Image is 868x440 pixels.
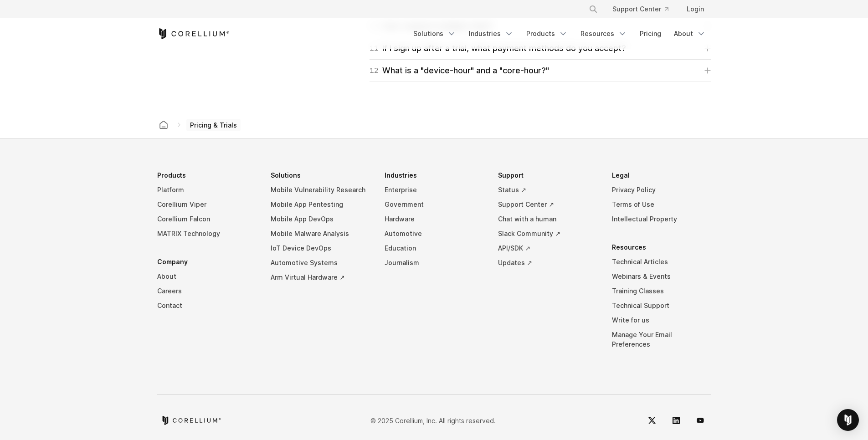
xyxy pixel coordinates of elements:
a: Industries [463,26,519,42]
span: Pricing & Trials [186,119,241,132]
a: Automotive [385,226,484,241]
a: Careers [157,284,257,298]
a: 12What is a "device-hour" and a "core-hour?" [370,64,711,77]
a: Corellium home [161,416,221,425]
a: Corellium Falcon [157,212,257,226]
a: Pricing [634,26,667,42]
a: Technical Support [612,298,711,313]
a: MATRIX Technology [157,226,257,241]
a: Education [385,241,484,256]
a: Resources [575,26,632,42]
a: Government [385,197,484,212]
a: Corellium home [155,118,172,131]
div: Open Intercom Messenger [837,409,859,431]
div: Navigation Menu [578,1,711,17]
a: Corellium Home [157,28,230,39]
a: Chat with a human [498,212,597,226]
a: Journalism [385,256,484,270]
a: Support Center ↗ [498,197,597,212]
a: Hardware [385,212,484,226]
a: Mobile App Pentesting [271,197,370,212]
a: Products [521,26,573,42]
a: Technical Articles [612,255,711,269]
a: Mobile Malware Analysis [271,226,370,241]
span: 12 [370,64,379,77]
button: Search [585,1,601,17]
a: Enterprise [385,183,484,197]
a: Twitter [641,409,663,431]
a: API/SDK ↗ [498,241,597,256]
a: Privacy Policy [612,183,711,197]
a: Manage Your Email Preferences [612,327,711,352]
a: Corellium Viper [157,197,257,212]
a: Solutions [408,26,462,42]
div: Navigation Menu [157,168,711,365]
a: Write for us [612,313,711,327]
a: Intellectual Property [612,212,711,226]
a: Updates ↗ [498,256,597,270]
a: LinkedIn [665,409,687,431]
p: © 2025 Corellium, Inc. All rights reserved. [370,416,496,425]
a: Platform [157,183,257,197]
a: Training Classes [612,284,711,298]
a: Webinars & Events [612,269,711,284]
a: About [668,26,711,42]
div: What is a "device-hour" and a "core-hour?" [370,64,549,77]
a: Mobile App DevOps [271,212,370,226]
a: Arm Virtual Hardware ↗ [271,270,370,285]
a: Support Center [605,1,676,17]
a: Contact [157,298,257,313]
a: Terms of Use [612,197,711,212]
a: Slack Community ↗ [498,226,597,241]
a: Mobile Vulnerability Research [271,183,370,197]
a: IoT Device DevOps [271,241,370,256]
a: About [157,269,257,284]
a: Login [679,1,711,17]
a: Status ↗ [498,183,597,197]
div: Navigation Menu [408,26,711,42]
a: YouTube [689,409,711,431]
a: Automotive Systems [271,256,370,270]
